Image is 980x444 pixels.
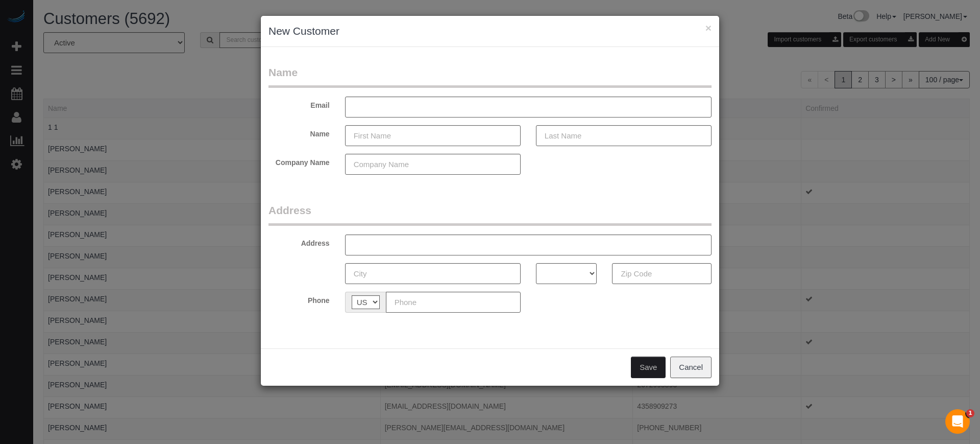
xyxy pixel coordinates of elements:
[945,409,970,434] iframe: Intercom live chat
[966,409,974,417] span: 1
[345,263,521,284] input: City
[705,22,712,33] button: ×
[261,154,337,168] label: Company Name
[261,125,337,139] label: Name
[261,16,719,386] sui-modal: New Customer
[268,65,712,88] legend: Name
[631,357,666,378] button: Save
[345,125,521,146] input: First Name
[261,97,337,110] label: Email
[345,154,521,175] input: Company Name
[536,125,712,146] input: Last Name
[268,203,712,226] legend: Address
[261,235,337,248] label: Address
[268,24,712,39] h3: New Customer
[612,263,712,284] input: Zip Code
[670,357,712,378] button: Cancel
[261,292,337,306] label: Phone
[386,292,521,313] input: Phone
